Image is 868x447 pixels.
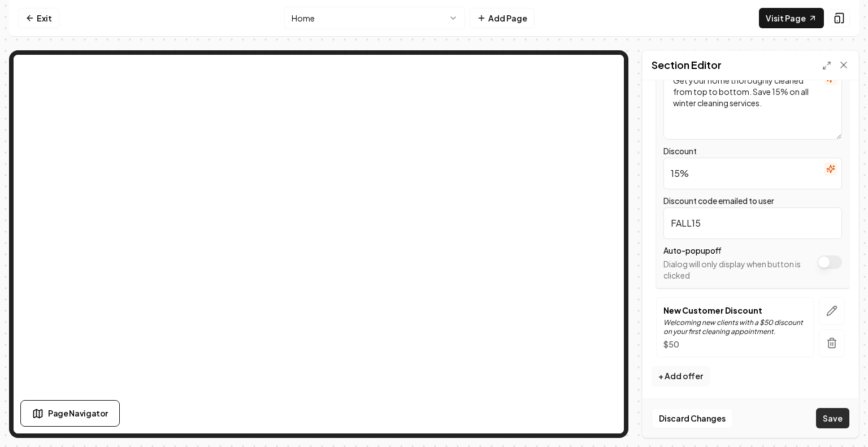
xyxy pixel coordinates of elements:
p: New Customer Discount [663,305,807,316]
a: Visit Page [759,8,824,28]
button: Discard Changes [652,408,733,428]
button: Add Page [470,8,535,28]
button: Page Navigator [20,400,120,427]
label: Auto-popup off [663,245,722,255]
label: Discount [663,146,697,156]
button: + Add offer [652,366,710,387]
p: $50 [663,338,807,350]
input: Discount [663,158,842,189]
p: Dialog will only display when button is clicked [663,258,811,281]
input: VIP25 [663,207,842,239]
button: Save [816,408,849,428]
span: Page Navigator [48,407,108,419]
label: Discount code emailed to user [663,196,774,206]
a: Exit [18,8,59,28]
p: Welcoming new clients with a $50 discount on your first cleaning appointment. [663,318,807,336]
h2: Section Editor [652,57,722,73]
